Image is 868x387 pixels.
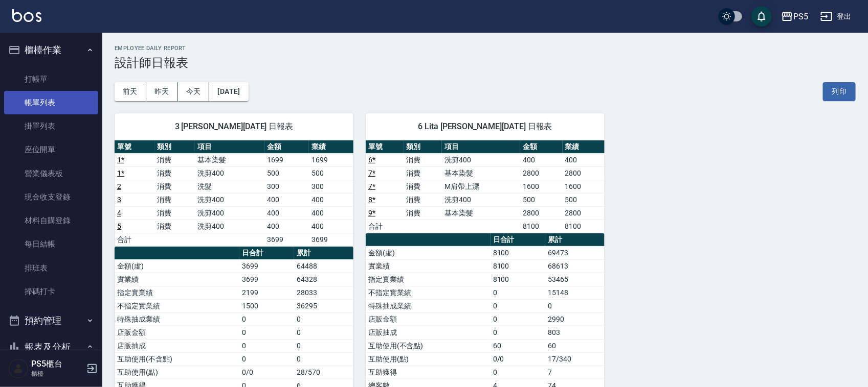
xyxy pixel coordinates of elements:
th: 累計 [294,247,353,260]
a: 帳單列表 [4,91,98,114]
th: 金額 [520,140,562,154]
td: 2800 [520,166,562,180]
td: 1600 [520,180,562,193]
td: 64328 [294,273,353,286]
td: 洗髮 [195,180,264,193]
td: 28033 [294,286,353,299]
th: 項目 [442,140,520,154]
td: 0/0 [239,366,295,379]
a: 打帳單 [4,67,98,91]
td: 洗剪400 [195,193,264,206]
td: 金額(虛) [115,259,239,273]
td: 3699 [309,233,353,246]
button: 列印 [823,82,856,101]
td: 36295 [294,299,353,312]
td: 8100 [491,259,546,273]
td: 400 [563,153,605,166]
td: 洗剪400 [442,153,520,166]
button: [DATE] [209,82,248,101]
td: 不指定實業績 [115,299,239,312]
td: 0 [491,312,546,326]
td: 基本染髮 [442,166,520,180]
h5: PS5櫃台 [31,359,83,369]
td: 基本染髮 [442,206,520,220]
th: 日合計 [491,233,546,247]
td: 消費 [155,153,195,166]
td: 2800 [563,166,605,180]
th: 業績 [309,140,353,154]
td: 0 [239,352,295,366]
button: 報表及分析 [4,334,98,360]
a: 4 [117,209,121,217]
td: 洗剪400 [195,206,264,220]
td: 53465 [545,273,605,286]
td: 400 [309,220,353,233]
img: Person [8,358,29,379]
button: 預約管理 [4,307,98,334]
td: 店販抽成 [366,326,491,339]
th: 日合計 [239,247,295,260]
td: 300 [309,180,353,193]
td: 0 [294,352,353,366]
td: 1500 [239,299,295,312]
a: 3 [117,196,121,204]
td: 實業績 [366,259,491,273]
td: 0 [239,339,295,352]
td: 洗剪400 [195,166,264,180]
td: 0 [239,326,295,339]
button: save [751,6,772,27]
span: 3 [PERSON_NAME][DATE] 日報表 [127,122,341,132]
td: 0 [545,299,605,312]
td: 0 [294,312,353,326]
th: 類別 [155,140,195,154]
td: 8100 [520,220,562,233]
td: 500 [309,166,353,180]
td: 合計 [366,220,404,233]
td: 60 [545,339,605,352]
td: 8100 [491,273,546,286]
td: 互助獲得 [366,366,491,379]
td: 400 [265,206,309,220]
th: 項目 [195,140,264,154]
td: 0/0 [491,352,546,366]
td: 指定實業績 [366,273,491,286]
td: 0 [294,339,353,352]
td: 0 [294,326,353,339]
a: 營業儀表板 [4,162,98,185]
table: a dense table [366,140,605,233]
a: 2 [117,182,121,190]
a: 座位開單 [4,138,98,161]
td: 消費 [404,166,442,180]
td: 69473 [545,246,605,259]
td: 64488 [294,259,353,273]
td: 0 [491,326,546,339]
td: 15148 [545,286,605,299]
td: 特殊抽成業績 [366,299,491,312]
td: 300 [265,180,309,193]
td: 消費 [404,153,442,166]
button: 昨天 [146,82,178,101]
a: 掛單列表 [4,114,98,138]
a: 材料自購登錄 [4,209,98,232]
td: 消費 [404,193,442,206]
a: 5 [117,222,121,230]
td: 合計 [115,233,155,246]
td: 消費 [155,206,195,220]
td: 消費 [155,193,195,206]
td: 500 [520,193,562,206]
td: 28/570 [294,366,353,379]
td: 互助使用(不含點) [366,339,491,352]
td: 8100 [563,220,605,233]
td: 803 [545,326,605,339]
td: 金額(虛) [366,246,491,259]
button: 櫃檯作業 [4,37,98,63]
td: M肩帶上漂 [442,180,520,193]
th: 金額 [265,140,309,154]
td: 0 [491,299,546,312]
td: 互助使用(點) [366,352,491,366]
td: 店販金額 [366,312,491,326]
td: 7 [545,366,605,379]
td: 1699 [309,153,353,166]
td: 2800 [563,206,605,220]
td: 1699 [265,153,309,166]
